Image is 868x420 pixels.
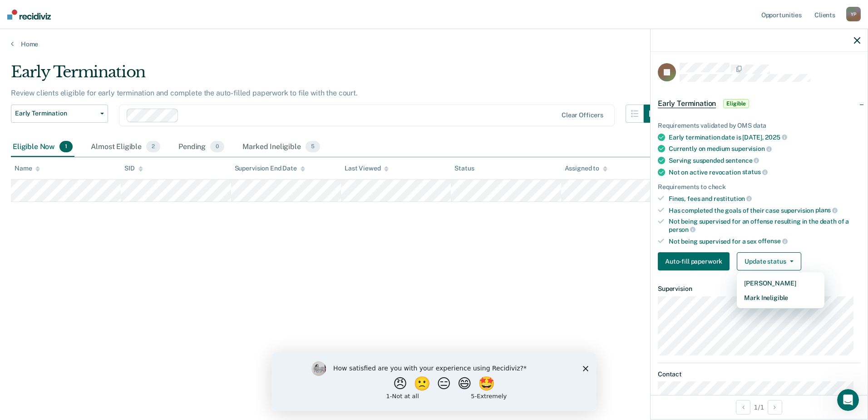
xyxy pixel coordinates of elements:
dt: Contact [658,370,860,378]
button: Mark Ineligible [737,290,824,305]
span: status [742,168,768,175]
div: Clear officers [562,111,603,119]
a: Navigate to form link [658,252,733,270]
span: 0 [210,141,224,153]
div: Eligible Now [11,137,74,157]
button: Next Opportunity [768,400,782,415]
span: Eligible [723,99,749,108]
div: Y P [846,7,861,21]
div: Marked Ineligible [241,137,322,157]
a: Home [11,40,857,48]
div: SID [124,165,143,172]
button: Update status [737,252,801,270]
span: Early Termination [658,99,716,108]
img: Recidiviz [7,10,51,20]
span: sentence [725,157,759,164]
div: Early termination date is [DATE], [669,133,860,141]
button: Previous Opportunity [736,400,750,415]
div: Has completed the goals of their case supervision [669,206,860,215]
dt: Supervision [658,285,860,293]
span: 5 [306,141,320,153]
span: person [669,226,695,233]
span: 2025 [765,134,787,141]
div: Pending [177,137,226,157]
div: Almost Eligible [89,137,162,157]
div: Not on active revocation [669,168,860,176]
span: Early Termination [15,110,97,117]
div: Early TerminationEligible [651,89,868,118]
div: Not being supervised for an offense resulting in the death of a [669,218,860,233]
div: Currently on medium [669,145,860,153]
div: Supervision End Date [235,165,305,172]
div: 1 / 1 [651,395,868,419]
div: Last Viewed [345,165,389,172]
iframe: Intercom live chat [837,389,859,411]
span: plans [815,206,838,214]
iframe: Survey by Kim from Recidiviz [271,352,597,411]
span: supervision [731,145,771,152]
button: [PERSON_NAME] [737,276,824,290]
div: Serving suspended [669,156,860,165]
button: Auto-fill paperwork [658,252,730,270]
div: Early Termination [11,63,662,89]
div: Requirements validated by OMS data [658,122,860,130]
div: Not being supervised for a sex [669,237,860,245]
div: Requirements to check [658,183,860,191]
span: 1 [59,141,73,153]
div: Assigned to [565,165,607,172]
span: restitution [714,195,752,202]
span: 2 [146,141,160,153]
p: Review clients eligible for early termination and complete the auto-filled paperwork to file with... [11,89,358,97]
div: Status [454,165,474,172]
div: Name [15,165,40,172]
div: Fines, fees and [669,195,860,203]
span: offense [758,237,788,245]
